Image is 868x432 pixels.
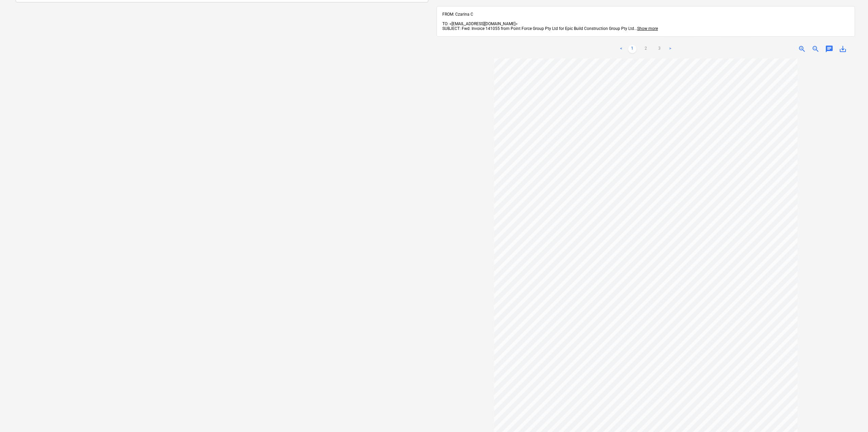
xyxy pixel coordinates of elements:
span: SUBJECT: Fwd: Invoice 141055 from Point Force Group Pty Ltd for Epic Build Construction Group Pty... [442,26,634,31]
a: Page 2 [642,45,650,53]
a: Next page [666,45,675,53]
span: zoom_out [812,45,820,53]
span: TO: <[EMAIL_ADDRESS][DOMAIN_NAME]> [442,21,517,26]
span: FROM: Czarina C [442,12,473,17]
a: Previous page [617,45,626,53]
span: chat [825,45,833,53]
span: Show more [637,26,658,31]
a: Page 1 is your current page [628,45,636,53]
span: ... [634,26,658,31]
span: zoom_in [798,45,806,53]
a: Page 3 [656,45,664,53]
span: save_alt [839,45,847,53]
